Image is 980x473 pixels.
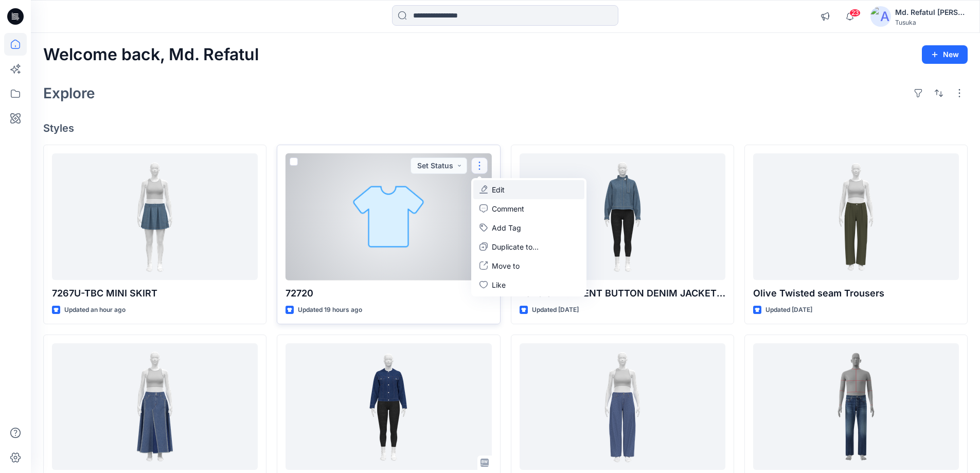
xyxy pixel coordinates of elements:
[492,184,505,195] p: Edit
[286,153,491,281] a: 72720
[922,45,968,64] button: New
[473,180,584,199] a: Edit
[753,153,959,281] a: Olive Twisted seam Trousers
[492,203,524,214] p: Comment
[43,85,95,101] h2: Explore
[286,343,491,470] a: BACK LACED DENIM JKT - Copy
[64,305,126,316] p: Updated an hour ago
[520,153,725,281] a: 2826 STATEMENT BUTTON DENIM JACKET - Copy
[43,122,968,134] h4: Styles
[286,286,491,301] p: 72720
[520,286,725,301] p: 2826 STATEMENT BUTTON DENIM JACKET - Copy
[52,286,258,301] p: 7267U-TBC MINI SKIRT
[520,343,725,470] a: STRIPED BARREL LEG 7676U - Copy
[753,286,959,301] p: Olive Twisted seam Trousers
[492,279,506,290] p: Like
[849,9,861,17] span: 23
[753,343,959,470] a: BD Blue - Zipped
[473,218,584,237] button: Add Tag
[43,45,259,64] h2: Welcome back, Md. Refatul
[492,241,539,252] p: Duplicate to...
[298,305,362,316] p: Updated 19 hours ago
[532,305,579,316] p: Updated [DATE]
[895,19,967,26] div: Tusuka
[870,6,891,27] img: avatar
[52,343,258,470] a: 7975U-PATCHED DENIM SKIRT
[895,6,967,19] div: Md. Refatul [PERSON_NAME]
[492,260,520,271] p: Move to
[765,305,812,316] p: Updated [DATE]
[52,153,258,281] a: 7267U-TBC MINI SKIRT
